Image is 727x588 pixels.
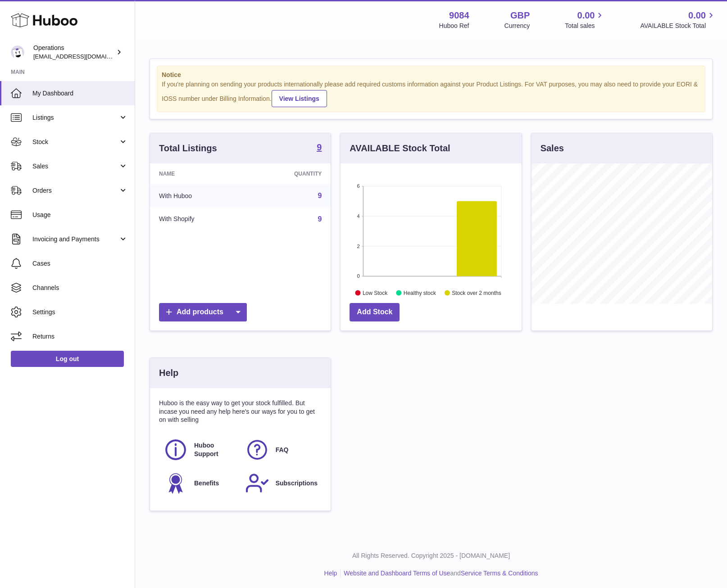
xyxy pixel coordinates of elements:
a: Help [324,570,337,577]
text: Stock over 2 months [452,289,501,296]
span: [EMAIL_ADDRESS][DOMAIN_NAME] [33,53,132,60]
span: My Dashboard [32,89,128,98]
a: Huboo Support [164,438,236,462]
text: 4 [357,213,360,219]
a: Service Terms & Conditions [461,570,538,577]
a: Subscriptions [245,471,318,495]
span: Channels [32,284,128,292]
th: Name [150,163,247,184]
h3: Sales [541,142,564,154]
span: FAQ [276,446,289,454]
h3: Total Listings [159,142,217,154]
a: View Listings [272,90,327,107]
span: Returns [32,332,128,341]
h3: AVAILABLE Stock Total [350,142,450,154]
strong: Notice [162,71,700,79]
strong: GBP [510,9,530,22]
span: Invoicing and Payments [32,235,118,244]
span: Cases [32,259,128,268]
span: Listings [32,113,118,122]
span: Total sales [565,22,605,30]
text: Low Stock [363,289,388,296]
a: FAQ [245,438,318,462]
div: Huboo Ref [439,22,469,30]
th: Quantity [247,163,331,184]
a: 9 [318,215,322,223]
strong: 9084 [449,9,469,22]
span: Huboo Support [194,441,235,458]
a: Log out [11,351,124,367]
div: If you're planning on sending your products internationally please add required customs informati... [162,80,700,107]
div: Currency [504,22,530,30]
span: 0.00 [577,9,595,22]
a: Benefits [164,471,236,495]
div: Operations [33,44,114,61]
p: All Rights Reserved. Copyright 2025 - [DOMAIN_NAME] [142,552,720,560]
a: Website and Dashboard Terms of Use [344,570,450,577]
span: Settings [32,308,128,317]
p: Huboo is the easy way to get your stock fulfilled. But incase you need any help here's our ways f... [159,399,322,425]
text: Healthy stock [404,289,436,296]
td: With Huboo [150,184,247,208]
span: Usage [32,211,128,219]
span: AVAILABLE Stock Total [640,22,716,30]
text: 2 [357,243,360,249]
img: operations@embrava.com [11,45,24,59]
span: Sales [32,162,118,171]
a: 0.00 AVAILABLE Stock Total [640,9,716,30]
a: 9 [318,192,322,199]
text: 6 [357,183,360,189]
h3: Help [159,367,178,379]
a: Add Stock [350,303,400,321]
a: 9 [317,143,322,154]
td: With Shopify [150,208,247,231]
a: Add products [159,303,247,321]
span: 0.00 [688,9,706,22]
text: 0 [357,273,360,279]
a: 0.00 Total sales [565,9,605,30]
li: and [341,569,538,578]
span: Stock [32,138,118,146]
span: Orders [32,186,118,195]
span: Benefits [194,479,219,488]
span: Subscriptions [276,479,318,488]
strong: 9 [317,143,322,152]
